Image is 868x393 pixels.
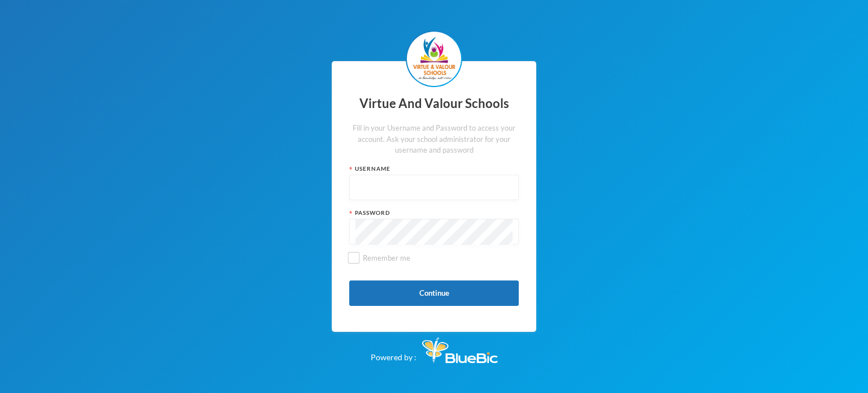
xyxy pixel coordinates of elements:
[349,209,519,217] div: Password
[358,253,415,262] span: Remember me
[349,93,519,115] div: Virtue And Valour Schools
[422,338,498,363] img: Bluebic
[349,280,519,306] button: Continue
[349,123,519,156] div: Fill in your Username and Password to access your account. Ask your school administrator for your...
[371,332,498,363] div: Powered by :
[349,165,519,173] div: Username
